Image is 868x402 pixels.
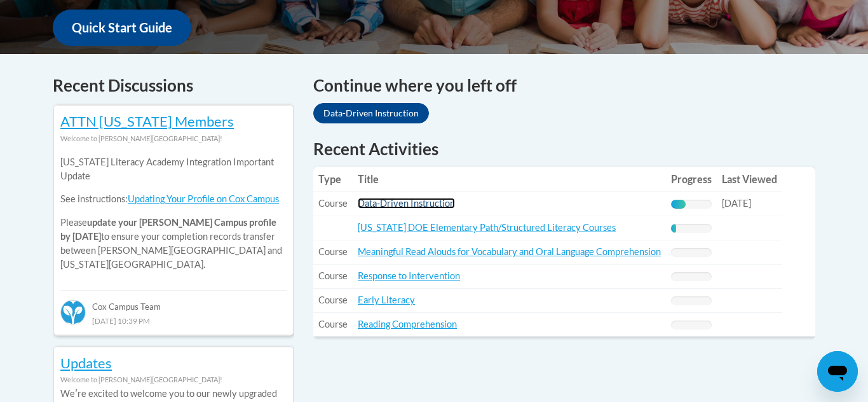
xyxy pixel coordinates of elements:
[60,132,287,146] div: Welcome to [PERSON_NAME][GEOGRAPHIC_DATA]!
[60,155,287,183] p: [US_STATE] Literacy Academy Integration Important Update
[60,373,287,387] div: Welcome to [PERSON_NAME][GEOGRAPHIC_DATA]!
[313,167,353,192] th: Type
[358,222,616,233] a: [US_STATE] DOE Elementary Path/Structured Literacy Courses
[358,198,455,209] a: Data-Driven Instruction
[722,198,751,209] span: [DATE]
[358,295,415,305] a: Early Literacy
[60,354,112,371] a: Updates
[313,73,815,98] h4: Continue where you left off
[666,167,717,192] th: Progress
[318,319,348,329] span: Course
[817,351,858,392] iframe: Button to launch messaging window
[318,270,348,281] span: Course
[53,73,294,98] h4: Recent Discussions
[313,103,429,123] a: Data-Driven Instruction
[53,10,191,46] a: Quick Start Guide
[60,217,276,242] b: update your [PERSON_NAME] Campus profile by [DATE]
[60,146,287,281] div: Please to ensure your completion records transfer between [PERSON_NAME][GEOGRAPHIC_DATA] and [US_...
[60,314,287,328] div: [DATE] 10:39 PM
[313,137,815,160] h1: Recent Activities
[358,246,661,257] a: Meaningful Read Alouds for Vocabulary and Oral Language Comprehension
[128,193,279,204] a: Updating Your Profile on Cox Campus
[717,167,782,192] th: Last Viewed
[60,300,86,325] img: Cox Campus Team
[671,224,676,233] div: Progress, %
[318,295,348,305] span: Course
[318,246,348,257] span: Course
[353,167,666,192] th: Title
[60,290,287,313] div: Cox Campus Team
[60,113,234,130] a: ATTN [US_STATE] Members
[318,198,348,209] span: Course
[671,200,686,209] div: Progress, %
[358,319,457,329] a: Reading Comprehension
[60,192,287,206] p: See instructions:
[358,270,460,281] a: Response to Intervention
